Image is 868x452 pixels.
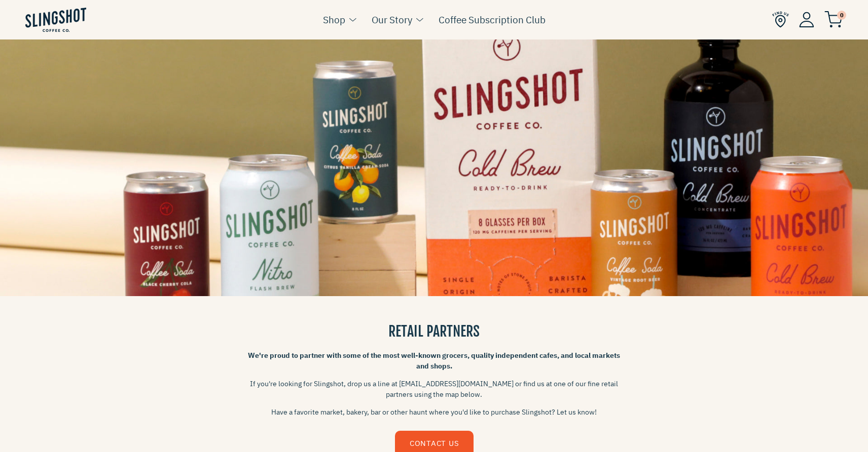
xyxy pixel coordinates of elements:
a: Our Story [372,12,412,27]
img: Find Us [772,11,789,28]
p: Have a favorite market, bakery, bar or other haunt where you'd like to purchase Slingshot? Let us... [246,407,622,418]
h3: RETAIL PARTNERS [246,321,622,341]
img: Account [799,12,814,27]
img: cart [824,11,843,28]
span: 0 [837,11,846,20]
strong: We're proud to partner with some of the most well-known grocers, quality independent cafes, and l... [248,351,620,371]
a: 0 [824,13,843,25]
a: Shop [323,12,345,27]
a: Coffee Subscription Club [439,12,546,27]
p: If you're looking for Slingshot, drop us a line at [EMAIL_ADDRESS][DOMAIN_NAME] or find us at one... [246,379,622,400]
